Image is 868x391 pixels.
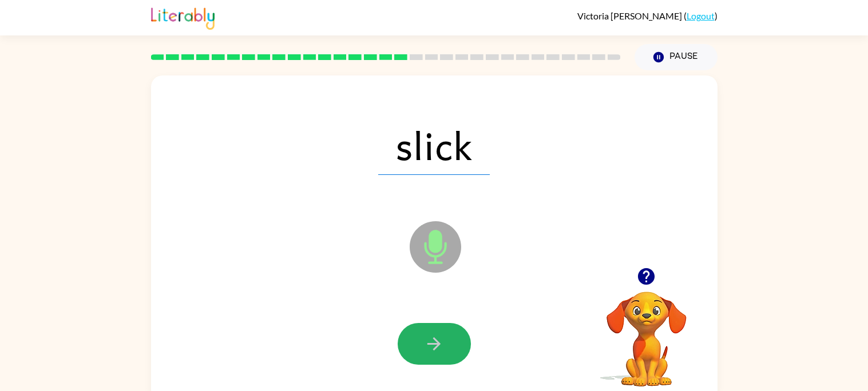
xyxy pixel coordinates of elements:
div: ( ) [577,10,718,21]
video: Your browser must support playing .mp4 files to use Literably. Please try using another browser. [589,274,704,388]
a: Logout [687,10,715,21]
span: slick [378,115,490,175]
button: Pause [635,44,718,70]
span: Victoria [PERSON_NAME] [577,10,684,21]
img: Literably [151,5,215,30]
